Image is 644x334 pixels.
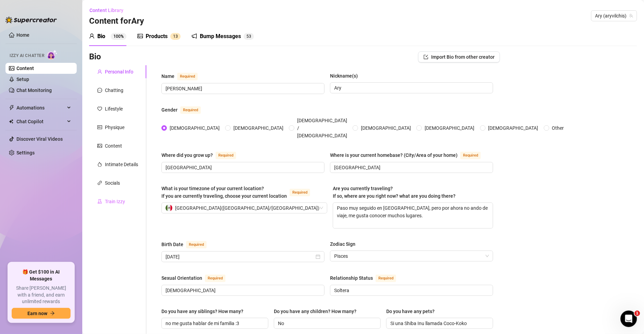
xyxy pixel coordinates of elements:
[334,164,488,171] input: Where is your current homebase? (City/Area of your home)
[249,34,251,39] span: 3
[422,124,477,132] span: [DEMOGRAPHIC_DATA]
[47,50,58,60] img: AI Chatter
[10,53,44,59] span: Izzy AI Chatter
[161,151,213,159] div: Where did you grow up?
[16,150,35,156] a: Settings
[386,308,435,315] div: Do you have any pets?
[231,124,286,132] span: [DEMOGRAPHIC_DATA]
[89,8,123,13] span: Content Library
[358,124,414,132] span: [DEMOGRAPHIC_DATA]
[175,34,178,39] span: 3
[376,275,396,282] span: Required
[330,274,404,282] label: Relationship Status
[278,320,375,327] input: Do you have any children? How many?
[16,32,29,38] a: Home
[97,199,102,204] span: experiment
[161,308,243,315] div: Do you have any siblings? How many?
[161,106,178,114] div: Gender
[161,308,248,315] label: Do you have any siblings? How many?
[166,253,314,261] input: Birth Date
[635,311,640,316] span: 1
[97,69,102,74] span: user
[334,287,488,294] input: Relationship Status
[97,88,102,93] span: message
[105,161,138,168] div: Intimate Details
[161,72,205,80] label: Name
[105,142,122,150] div: Content
[146,32,168,41] div: Products
[50,311,55,316] span: arrow-right
[330,274,373,282] div: Relationship Status
[111,33,126,40] sup: 100%
[170,33,181,40] sup: 13
[294,117,350,139] span: [DEMOGRAPHIC_DATA] / [DEMOGRAPHIC_DATA]
[16,88,52,93] a: Chat Monitoring
[97,143,102,148] span: picture
[621,311,637,327] iframe: Intercom live chat
[97,106,102,111] span: heart
[290,189,310,196] span: Required
[549,124,567,132] span: Other
[173,34,175,39] span: 1
[180,106,201,114] span: Required
[330,151,458,159] div: Where is your current homebase? (City/Area of your home)
[97,181,102,185] span: link
[166,320,263,327] input: Do you have any siblings? How many?
[137,33,143,39] span: picture
[16,77,29,82] a: Setup
[177,73,198,80] span: Required
[330,72,363,80] label: Nickname(s)
[330,240,360,248] label: Zodiac Sign
[274,308,361,315] label: Do you have any children? How many?
[161,241,183,248] div: Birth Date
[175,203,319,213] span: [GEOGRAPHIC_DATA] ( [GEOGRAPHIC_DATA]/[GEOGRAPHIC_DATA] )
[192,33,197,39] span: notification
[97,162,102,167] span: fire
[216,152,236,159] span: Required
[16,102,65,113] span: Automations
[105,87,123,94] div: Chatting
[246,34,249,39] span: 5
[386,308,439,315] label: Do you have any pets?
[27,311,47,316] span: Earn now
[105,68,133,76] div: Personal Info
[333,186,455,199] span: Are you currently traveling? If so, where are you right now? what are you doing there?
[330,240,355,248] div: Zodiac Sign
[97,125,102,130] span: idcard
[105,105,123,113] div: Lifestyle
[12,285,71,305] span: Share [PERSON_NAME] with a friend, and earn unlimited rewards
[105,179,120,187] div: Socials
[89,5,129,16] button: Content Library
[16,136,63,142] a: Discover Viral Videos
[186,241,207,249] span: Required
[330,151,488,159] label: Where is your current homebase? (City/Area of your home)
[244,33,254,40] sup: 53
[161,151,244,159] label: Where did you grow up?
[334,84,488,92] input: Nickname(s)
[200,32,241,41] div: Bump Messages
[9,119,13,124] img: Chat Copilot
[166,164,319,171] input: Where did you grow up?
[89,33,95,39] span: user
[5,16,57,23] img: logo-BBDzfeDw.svg
[166,287,319,294] input: Sexual Orientation
[330,72,358,80] div: Nickname(s)
[16,66,34,71] a: Content
[431,54,495,60] span: Import Bio from other creator
[9,105,14,111] span: thunderbolt
[334,251,489,261] span: Pisces
[161,186,287,199] span: What is your timezone of your current location? If you are currently traveling, choose your curre...
[460,152,481,159] span: Required
[16,116,65,127] span: Chat Copilot
[97,32,105,41] div: Bio
[486,124,541,132] span: [DEMOGRAPHIC_DATA]
[12,269,71,282] span: 🎁 Get $100 in AI Messages
[166,205,172,211] img: mx
[89,51,101,62] h3: Bio
[333,203,493,228] textarea: Paso muy seguido en [GEOGRAPHIC_DATA], pero por ahora no ando de viaje, me gusta conocer muchos l...
[205,275,226,282] span: Required
[595,11,633,21] span: Ary (aryvilchis)
[418,51,500,62] button: Import Bio from other creator
[161,72,174,80] div: Name
[629,14,633,18] span: team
